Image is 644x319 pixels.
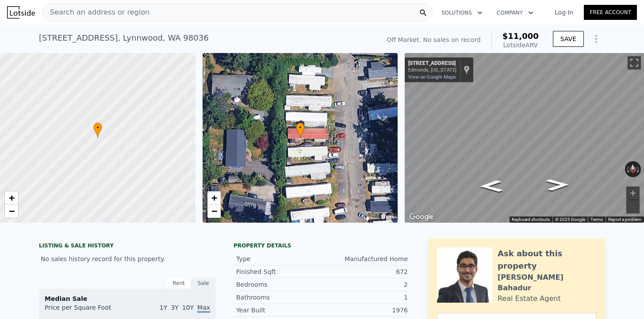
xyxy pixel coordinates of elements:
[9,205,15,216] span: −
[322,254,408,263] div: Manufactured Home
[502,31,539,41] span: $11,000
[5,205,18,218] a: Zoom out
[387,35,480,44] div: Off Market. No sales on record
[211,192,217,203] span: +
[608,217,641,222] a: Report a problem
[166,277,191,289] div: Rent
[512,216,550,223] button: Keyboard shortcuts
[234,242,410,249] div: Property details
[322,280,408,289] div: 2
[434,5,490,21] button: Solutions
[408,67,456,73] div: Edmonds, [US_STATE]
[322,306,408,315] div: 1976
[160,304,167,311] span: 1Y
[408,60,456,67] div: [STREET_ADDRESS]
[626,200,640,213] button: Zoom out
[584,5,637,20] a: Free Account
[407,211,436,223] a: Open this area in Google Maps (opens a new window)
[322,267,408,276] div: 672
[39,242,216,251] div: LISTING & SALE HISTORY
[587,30,605,48] button: Show Options
[207,205,221,218] a: Zoom out
[211,205,217,216] span: −
[536,176,579,194] path: Go West, 208th St SW
[590,217,603,222] a: Terms (opens in new tab)
[93,122,102,138] div: •
[470,177,513,195] path: Go East, 208th St SW
[553,31,584,47] button: SAVE
[236,254,322,263] div: Type
[628,56,641,69] button: Toggle fullscreen view
[191,277,216,289] div: Sale
[9,192,15,203] span: +
[5,191,18,205] a: Zoom in
[405,53,644,223] div: Map
[45,294,210,303] div: Median Sale
[236,306,322,315] div: Year Built
[544,8,584,17] a: Log In
[197,304,210,313] span: Max
[296,122,305,138] div: •
[39,32,209,44] div: [STREET_ADDRESS] , Lynnwood , WA 98036
[636,161,641,177] button: Rotate clockwise
[93,124,102,132] span: •
[498,293,561,304] div: Real Estate Agent
[296,124,305,132] span: •
[498,247,596,272] div: Ask about this property
[405,53,644,223] div: Street View
[182,304,194,311] span: 10Y
[322,293,408,302] div: 1
[171,304,178,311] span: 3Y
[407,211,436,223] img: Google
[43,7,149,18] span: Search an address or region
[626,186,640,200] button: Zoom in
[39,251,216,267] div: No sales history record for this property.
[625,161,630,177] button: Rotate counterclockwise
[502,41,539,49] div: Lotside ARV
[555,217,585,222] span: © 2025 Google
[236,267,322,276] div: Finished Sqft
[464,65,470,75] a: Show location on map
[236,280,322,289] div: Bedrooms
[236,293,322,302] div: Bathrooms
[7,6,35,19] img: Lotside
[408,74,456,80] a: View on Google Maps
[45,303,127,317] div: Price per Square Foot
[490,5,540,21] button: Company
[498,272,596,293] div: [PERSON_NAME] Bahadur
[629,161,637,177] button: Reset the view
[207,191,221,205] a: Zoom in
